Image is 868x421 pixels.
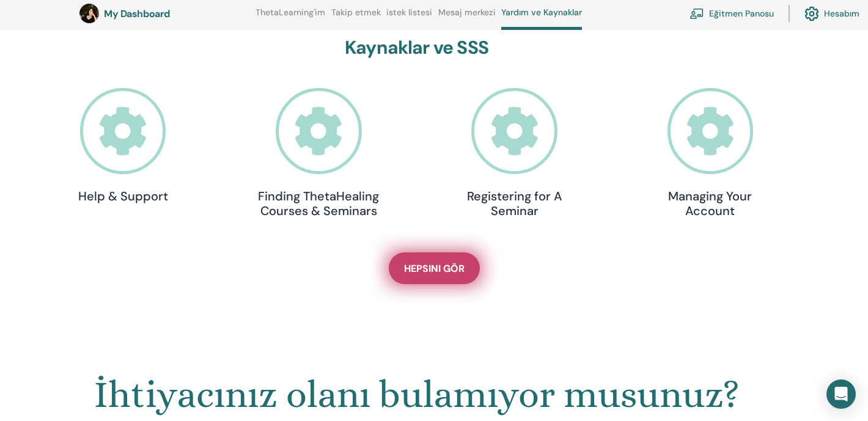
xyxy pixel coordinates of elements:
[826,379,856,409] div: Open Intercom Messenger
[62,88,184,203] a: Help & Support
[690,9,704,20] img: chalkboard-teacher.svg
[386,7,432,27] a: istek listesi
[331,7,381,27] a: Takip etmek
[804,1,859,27] a: Hesabım
[501,7,582,30] a: Yardım ve Kaynaklar
[257,88,380,218] a: Finding ThetaHealing Courses & Seminars
[438,7,496,27] a: Mesaj merkezi
[404,262,465,275] span: Hepsini gör
[649,88,771,218] a: Managing Your Account
[389,252,480,284] a: Hepsini gör
[79,4,99,24] img: default.jpg
[454,88,576,218] a: Registering for A Seminar
[104,8,226,20] h3: My Dashboard
[690,1,774,27] a: Eğitmen Panosu
[256,7,325,27] a: ThetaLearning'im
[804,3,819,24] img: cog.svg
[53,372,781,417] h1: İhtiyacınız olanı bulamıyor musunuz?
[454,189,576,218] h4: Registering for A Seminar
[62,189,184,203] h4: Help & Support
[257,189,380,218] h4: Finding ThetaHealing Courses & Seminars
[649,189,771,218] h4: Managing Your Account
[62,37,771,59] h3: Kaynaklar ve SSS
